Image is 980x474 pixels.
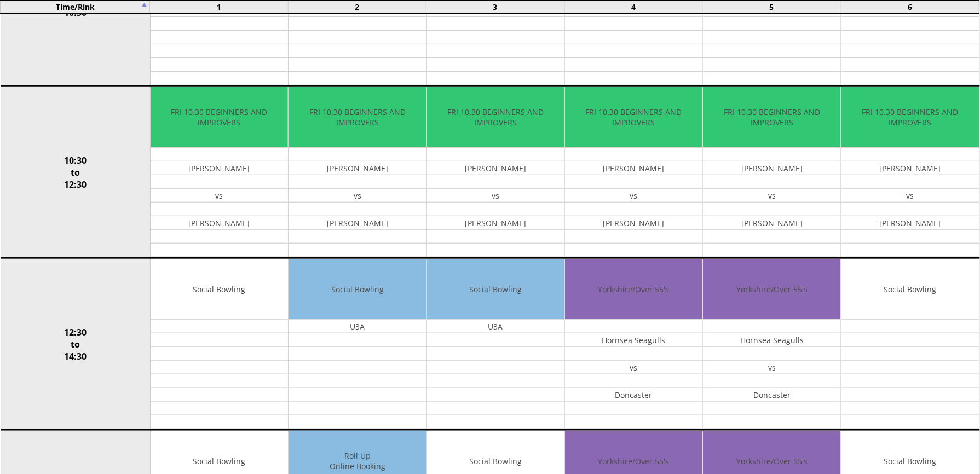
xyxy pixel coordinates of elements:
[149,1,288,13] td: 1
[565,87,702,148] td: FRI 10.30 BEGINNERS AND IMPROVERS
[288,1,426,13] td: 2
[565,361,702,374] td: vs
[565,161,702,175] td: [PERSON_NAME]
[427,259,564,320] td: Social Bowling
[703,388,840,402] td: Doncaster
[289,189,426,203] td: vs
[564,1,703,13] td: 4
[427,161,564,175] td: [PERSON_NAME]
[703,1,841,13] td: 5
[565,189,702,203] td: vs
[151,189,288,203] td: vs
[289,320,426,333] td: U3A
[703,259,840,320] td: Yorkshire/Over 55's
[427,189,564,203] td: vs
[426,1,565,13] td: 3
[565,259,702,320] td: Yorkshire/Over 55's
[565,216,702,230] td: [PERSON_NAME]
[565,333,702,347] td: Hornsea Seagulls
[1,258,150,430] td: 12:30 to 14:30
[151,87,288,148] td: FRI 10.30 BEGINNERS AND IMPROVERS
[289,259,426,320] td: Social Bowling
[841,189,979,203] td: vs
[1,86,150,258] td: 10:30 to 12:30
[703,189,840,203] td: vs
[841,259,979,320] td: Social Bowling
[151,259,288,320] td: Social Bowling
[565,388,702,402] td: Doncaster
[703,87,840,148] td: FRI 10.30 BEGINNERS AND IMPROVERS
[289,87,426,148] td: FRI 10.30 BEGINNERS AND IMPROVERS
[841,216,979,230] td: [PERSON_NAME]
[1,1,150,13] td: Time/Rink
[427,320,564,333] td: U3A
[841,1,979,13] td: 6
[841,161,979,175] td: [PERSON_NAME]
[703,161,840,175] td: [PERSON_NAME]
[703,333,840,347] td: Hornsea Seagulls
[703,216,840,230] td: [PERSON_NAME]
[841,87,979,148] td: FRI 10.30 BEGINNERS AND IMPROVERS
[151,216,288,230] td: [PERSON_NAME]
[289,161,426,175] td: [PERSON_NAME]
[151,161,288,175] td: [PERSON_NAME]
[289,216,426,230] td: [PERSON_NAME]
[427,216,564,230] td: [PERSON_NAME]
[427,87,564,148] td: FRI 10.30 BEGINNERS AND IMPROVERS
[703,361,840,374] td: vs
